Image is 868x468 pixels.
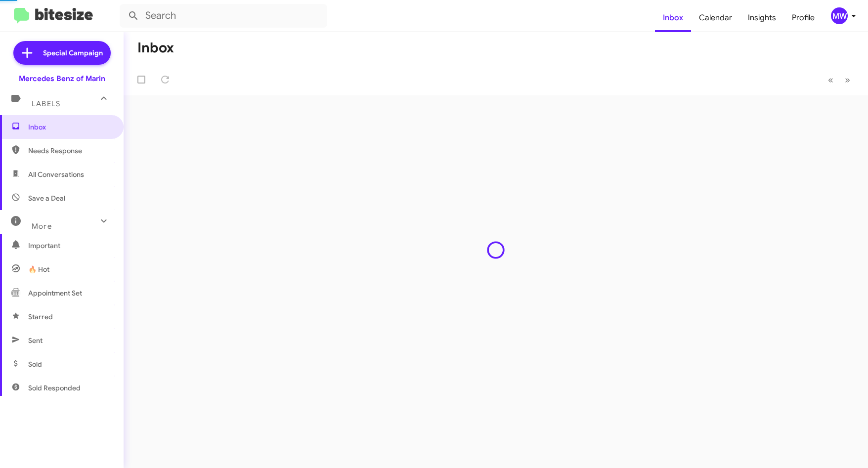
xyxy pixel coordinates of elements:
span: Sold Responded [28,383,81,393]
div: MW [831,7,848,24]
a: Profile [784,3,823,32]
div: Mercedes Benz of Marin [19,74,105,84]
button: Previous [822,70,839,90]
a: Special Campaign [13,41,111,65]
a: Calendar [691,3,740,32]
span: Sold [28,359,42,369]
span: All Conversations [28,170,84,179]
button: MW [823,7,857,24]
span: Inbox [28,122,112,132]
span: Sent [28,336,43,345]
span: » [845,74,850,86]
span: Save a Deal [28,193,65,203]
span: Starred [28,312,53,322]
a: Inbox [655,3,691,32]
span: Appointment Set [28,288,82,298]
span: Labels [32,99,60,108]
button: Next [839,70,856,90]
span: Important [28,241,112,251]
span: Special Campaign [43,48,103,58]
span: More [32,222,52,231]
span: 🔥 Hot [28,264,49,274]
h1: Inbox [137,40,174,56]
input: Search [120,4,327,28]
span: Needs Response [28,146,112,156]
a: Insights [740,3,784,32]
span: « [828,74,833,86]
nav: Page navigation example [823,70,856,90]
